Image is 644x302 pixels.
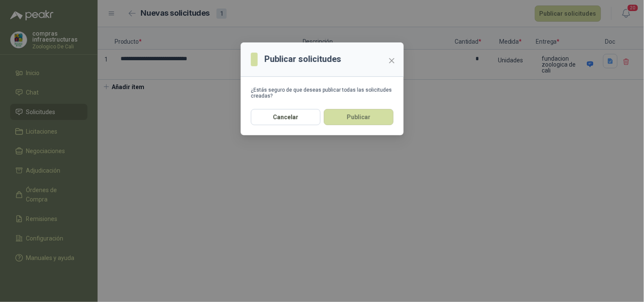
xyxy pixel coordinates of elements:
[324,109,394,125] button: Publicar
[251,109,321,125] button: Cancelar
[388,57,395,64] span: close
[264,53,341,66] h3: Publicar solicitudes
[385,54,399,67] button: Close
[251,87,394,99] div: ¿Estás seguro de que deseas publicar todas las solicitudes creadas?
